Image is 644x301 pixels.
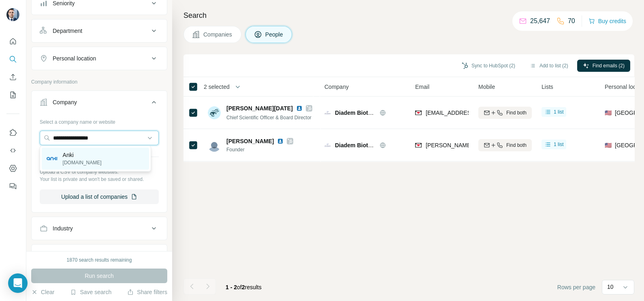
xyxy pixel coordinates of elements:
p: 10 [607,283,614,291]
img: Avatar [6,8,19,21]
h4: Search [183,10,634,21]
span: Founder [226,146,293,153]
span: [PERSON_NAME] [226,137,274,145]
span: Companies [203,30,233,39]
img: Anki [47,157,58,161]
p: [DOMAIN_NAME] [63,159,102,166]
img: Logo of Diadem Biotherapeutics [324,110,331,116]
span: Chief Scientific Officer & Board Director [226,115,311,120]
div: Select a company name or website [40,115,159,126]
span: [PERSON_NAME][DATE] [226,104,293,112]
p: Company information [31,78,167,86]
button: Quick start [6,34,19,49]
button: HQ location [32,246,167,266]
button: Personal location [32,49,167,68]
div: Personal location [53,54,96,62]
button: Upload a list of companies [40,189,159,204]
p: Anki [63,151,102,159]
button: Dashboard [6,161,19,176]
div: Department [53,27,82,35]
button: Save search [70,288,111,296]
img: Avatar [208,106,221,119]
span: of [237,284,242,290]
span: 2 selected [204,83,230,91]
button: Clear [31,288,54,296]
span: Mobile [478,83,495,91]
span: Company [324,83,349,91]
span: 1 - 2 [226,284,237,290]
div: 1870 search results remaining [67,256,132,264]
span: Rows per page [557,283,595,291]
div: Industry [53,224,73,232]
button: Company [32,92,167,115]
span: 🇺🇸 [605,141,612,149]
button: Sync to HubSpot (2) [456,60,521,72]
button: Buy credits [589,15,626,27]
div: Company [53,98,77,106]
div: Open Intercom Messenger [8,273,28,293]
button: Industry [32,219,167,238]
img: provider findymail logo [415,141,422,149]
span: Find both [506,142,527,149]
img: provider findymail logo [415,109,422,117]
img: LinkedIn logo [296,105,303,112]
button: Feedback [6,179,19,193]
span: Diadem Biotherapeutics [335,110,400,116]
span: People [265,30,284,39]
button: Add to list (2) [524,60,574,72]
button: Use Surfe API [6,143,19,158]
span: Find emails (2) [593,62,625,69]
button: Department [32,21,167,41]
span: Diadem Biotherapeutics [335,142,400,148]
button: Use Surfe on LinkedIn [6,125,19,140]
img: Avatar [208,139,221,152]
p: 25,647 [530,16,550,26]
img: LinkedIn logo [277,138,284,144]
span: Email [415,83,429,91]
span: 🇺🇸 [605,109,612,117]
button: Search [6,52,19,67]
span: 1 list [554,108,564,116]
p: Upload a CSV of company websites. [40,168,159,176]
span: 1 list [554,141,564,148]
span: Lists [542,83,553,91]
button: Find both [478,107,532,119]
p: Your list is private and won't be saved or shared. [40,176,159,183]
span: Find both [506,109,527,116]
span: [PERSON_NAME][EMAIL_ADDRESS][DOMAIN_NAME] [426,142,568,148]
button: Find both [478,139,532,151]
button: My lists [6,88,19,102]
button: Share filters [127,288,167,296]
span: results [226,284,262,290]
button: Find emails (2) [577,60,630,72]
p: 70 [568,16,575,26]
button: Enrich CSV [6,70,19,84]
img: Logo of Diadem Biotherapeutics [324,142,331,148]
span: 2 [242,284,245,290]
span: [EMAIL_ADDRESS][DOMAIN_NAME] [426,110,522,116]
